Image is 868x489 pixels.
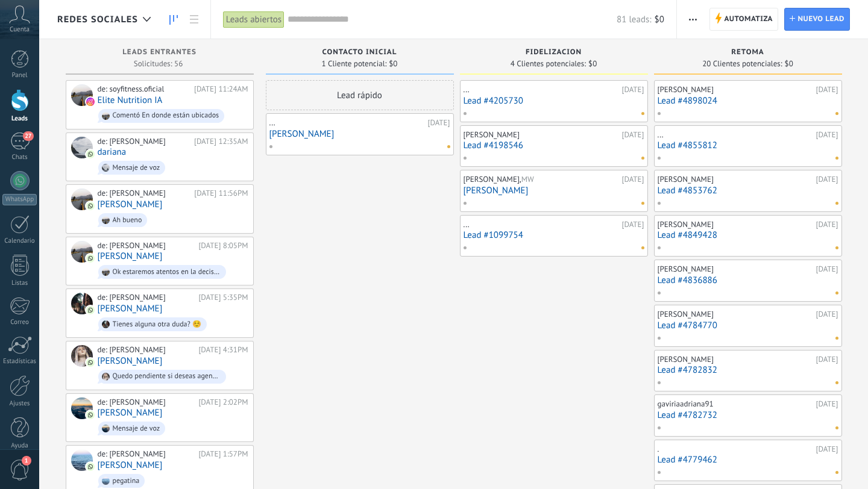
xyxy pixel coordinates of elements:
span: No hay nada asignado [447,145,450,148]
span: FIDELIZACION [526,48,582,57]
div: [PERSON_NAME] [658,310,813,319]
div: Vargas [71,449,93,471]
div: [DATE] 12:35AM [194,137,248,146]
div: Mensaje de voz [113,425,160,433]
div: ... [464,85,619,95]
div: Panel [2,72,37,79]
a: Lead #4782732 [658,410,838,420]
div: Correo [2,319,37,326]
div: [DATE] 8:05PM [198,241,248,251]
div: dariana [71,137,93,158]
div: gaviriaadriana91 [658,399,813,409]
span: No hay nada asignado [835,202,838,205]
a: [PERSON_NAME] [464,185,644,196]
div: [DATE] [816,175,838,184]
span: No hay nada asignado [641,246,644,249]
a: Nuevo lead [784,8,850,31]
a: Lead #4898024 [658,96,838,106]
div: [DATE] [816,85,838,95]
div: pegatina [113,477,140,485]
div: . [658,444,813,454]
div: Chats [2,154,37,161]
span: No hay nada asignado [835,337,838,340]
div: [PERSON_NAME] [658,175,813,184]
span: No hay nada asignado [835,471,838,474]
span: Solicitudes: 56 [134,60,183,67]
div: Ayuda [2,442,37,450]
a: Lead #4853762 [658,185,838,196]
div: [PERSON_NAME] [658,264,813,274]
span: 27 [23,131,33,141]
div: Elite Nutrition IA [71,84,93,106]
a: Lead #4779462 [658,455,838,465]
div: [DATE] 2:02PM [198,397,248,407]
div: de: [PERSON_NAME] [98,241,195,251]
div: [DATE] [816,355,838,364]
span: Cuenta [10,26,30,34]
div: Comentó En donde están ubicados [113,111,219,120]
div: [DATE] 4:31PM [198,345,248,355]
a: Lead #4198546 [464,140,644,151]
div: ... [464,220,619,229]
div: RETOMA [660,48,836,58]
div: Leads Entrantes [72,48,248,58]
a: Lead #4782832 [658,365,838,375]
span: 20 Clientes potenciales: [702,60,782,67]
img: com.amocrm.amocrmwa.svg [86,202,95,210]
div: [PERSON_NAME] [658,85,813,95]
img: com.amocrm.amocrmwa.svg [86,463,95,471]
span: Automatiza [724,8,773,30]
span: $0 [785,60,793,67]
img: com.amocrm.amocrmwa.svg [86,358,95,367]
span: No hay nada asignado [641,202,644,205]
span: No hay nada asignado [835,112,838,115]
img: com.amocrm.amocrmwa.svg [86,411,95,419]
a: Lead #4836886 [658,275,838,285]
a: Lead #4784770 [658,320,838,331]
span: 4 Clientes potenciales: [511,60,586,67]
span: $0 [588,60,597,67]
div: FIDELIZACION [466,48,642,58]
div: [DATE] [816,130,838,140]
div: ... [658,130,813,140]
div: de: [PERSON_NAME] [98,449,195,459]
div: [DATE] [622,130,644,140]
div: de: [PERSON_NAME] [98,345,195,355]
div: Fulvia [71,293,93,314]
div: [DATE] 1:57PM [198,449,248,459]
div: [DATE] [816,399,838,409]
div: [DATE] 11:24AM [194,84,248,94]
img: instagram.svg [86,98,95,106]
div: de: [PERSON_NAME] [98,188,190,198]
div: Mayerlin torres [71,188,93,210]
a: Lead #4855812 [658,140,838,151]
img: com.amocrm.amocrmwa.svg [86,150,95,158]
div: [DATE] [622,175,644,184]
a: Elite Nutrition IA [98,95,163,105]
div: Listas [2,279,37,287]
div: Leads [2,115,37,123]
div: Quedo pendiente si deseas agendar tu pedido? [113,372,221,381]
span: $0 [655,14,664,25]
a: Automatiza [709,8,778,31]
div: WhatsApp [2,194,37,205]
a: [PERSON_NAME] [98,356,163,366]
div: Mensaje de voz [113,164,160,172]
div: Calendario [2,237,37,245]
span: No hay nada asignado [835,246,838,249]
span: MW [521,174,534,184]
div: [DATE] [816,220,838,229]
span: No hay nada asignado [641,157,644,160]
div: Lead rápido [266,80,454,110]
a: Lead #1099754 [464,230,644,240]
div: Ajustes [2,400,37,408]
div: de: [PERSON_NAME] [98,137,190,146]
a: [PERSON_NAME] [98,304,163,314]
a: [PERSON_NAME] [98,199,163,210]
a: [PERSON_NAME] [98,408,163,418]
div: de: [PERSON_NAME] [98,293,195,302]
div: de: soyfitness.oficial [98,84,190,94]
div: Natalia Montero [71,241,93,263]
div: [DATE] [622,85,644,95]
span: 1 [22,456,31,466]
